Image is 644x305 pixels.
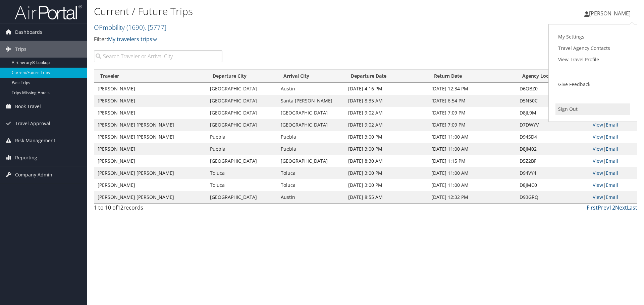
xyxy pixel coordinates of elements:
td: [DATE] 3:00 PM [345,131,428,143]
td: Toluca [207,167,277,179]
a: [PERSON_NAME] [584,3,637,23]
td: [DATE] 4:16 PM [345,83,428,95]
td: Austin [277,83,345,95]
th: Arrival City: activate to sort column ascending [277,70,345,83]
a: View [593,134,603,140]
td: D5N50C [516,95,589,107]
a: Give Feedback [555,79,630,90]
span: Reporting [15,149,37,166]
th: Departure Date: activate to sort column descending [345,70,428,83]
td: [GEOGRAPHIC_DATA] [207,191,277,203]
span: Travel Approval [15,115,50,132]
td: [GEOGRAPHIC_DATA] [277,155,345,167]
td: [DATE] 11:00 AM [428,179,516,191]
td: [GEOGRAPHIC_DATA] [207,83,277,95]
td: [DATE] 9:02 AM [345,119,428,131]
td: [PERSON_NAME] [94,179,207,191]
a: Email [606,182,618,188]
td: [PERSON_NAME] [PERSON_NAME] [94,167,207,179]
th: Return Date: activate to sort column ascending [428,70,516,83]
a: Email [606,158,618,164]
td: [PERSON_NAME] [94,83,207,95]
td: [PERSON_NAME] [PERSON_NAME] [94,191,207,203]
a: Next [615,204,627,211]
th: Departure City: activate to sort column ascending [207,70,277,83]
span: ( 1690 ) [126,23,145,32]
td: D94VY4 [516,167,589,179]
td: [PERSON_NAME] [94,95,207,107]
td: [DATE] 3:00 PM [345,167,428,179]
td: [DATE] 11:00 AM [428,143,516,155]
td: [GEOGRAPHIC_DATA] [277,119,345,131]
a: Email [606,170,618,176]
td: | [589,155,637,167]
td: Toluca [277,179,345,191]
td: Puebla [207,131,277,143]
td: [DATE] 8:55 AM [345,191,428,203]
a: Email [606,146,618,152]
td: D94SD4 [516,131,589,143]
td: D8JL9M [516,107,589,119]
th: Agency Locator: activate to sort column ascending [516,70,589,83]
input: Search Traveler or Arrival City [94,50,222,62]
td: [PERSON_NAME] [94,107,207,119]
span: , [ 5777 ] [145,23,166,32]
td: [DATE] 8:35 AM [345,95,428,107]
a: OPmobility [94,23,166,32]
a: Email [606,122,618,128]
p: Filter: [94,35,456,44]
a: View [593,170,603,176]
td: Puebla [277,143,345,155]
td: [DATE] 7:09 PM [428,119,516,131]
td: [PERSON_NAME] [94,155,207,167]
td: | [589,119,637,131]
a: View [593,182,603,188]
td: [DATE] 9:02 AM [345,107,428,119]
td: [DATE] 11:00 AM [428,167,516,179]
td: [DATE] 7:09 PM [428,107,516,119]
span: Book Travel [15,98,41,115]
td: [DATE] 8:30 AM [345,155,428,167]
a: 2 [612,204,615,211]
td: | [589,191,637,203]
td: Santa [PERSON_NAME] [277,95,345,107]
td: [DATE] 12:34 PM [428,83,516,95]
img: airportal-logo.png [15,4,82,20]
td: [DATE] 3:00 PM [345,143,428,155]
span: Risk Management [15,132,55,149]
td: D6QBZ0 [516,83,589,95]
span: Trips [15,41,26,58]
span: 12 [117,204,123,211]
td: [GEOGRAPHIC_DATA] [277,107,345,119]
td: D93GRQ [516,191,589,203]
a: First [587,204,598,211]
a: 1 [609,204,612,211]
td: D5Z2BF [516,155,589,167]
a: View [593,194,603,200]
a: Sign Out [555,103,630,115]
td: [GEOGRAPHIC_DATA] [207,155,277,167]
td: | [589,131,637,143]
td: | [589,167,637,179]
span: Dashboards [15,24,42,41]
td: [PERSON_NAME] [94,143,207,155]
a: My Settings [555,31,630,43]
td: [DATE] 3:00 PM [345,179,428,191]
td: [GEOGRAPHIC_DATA] [207,107,277,119]
td: | [589,179,637,191]
td: [PERSON_NAME] [PERSON_NAME] [94,131,207,143]
a: Email [606,134,618,140]
a: View [593,158,603,164]
a: View Travel Profile [555,54,630,65]
span: [PERSON_NAME] [589,10,631,17]
a: Last [627,204,637,211]
td: [DATE] 1:15 PM [428,155,516,167]
a: View [593,122,603,128]
td: [GEOGRAPHIC_DATA] [207,119,277,131]
td: [DATE] 12:32 PM [428,191,516,203]
th: Traveler: activate to sort column ascending [94,70,207,83]
a: Travel Agency Contacts [555,43,630,54]
td: [GEOGRAPHIC_DATA] [207,95,277,107]
td: | [589,143,637,155]
td: Puebla [277,131,345,143]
